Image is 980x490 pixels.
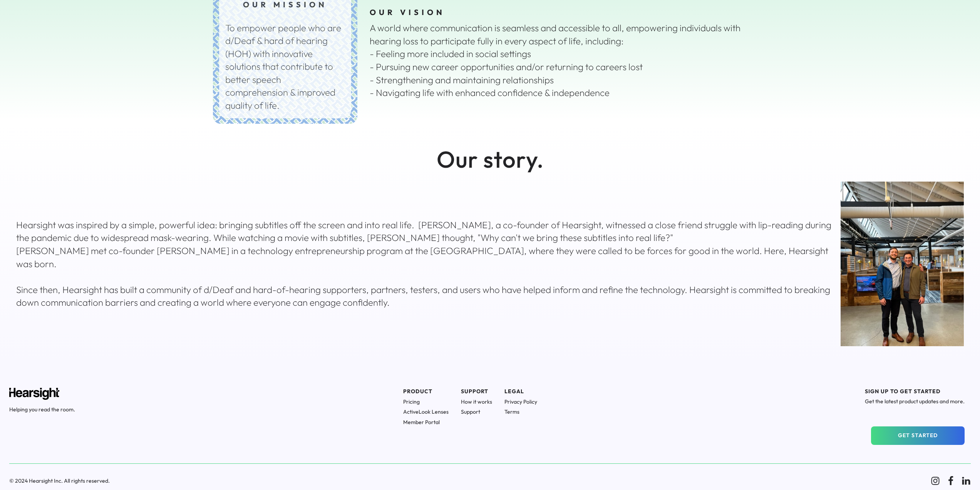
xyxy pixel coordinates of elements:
[461,408,492,415] h1: Support
[504,408,537,415] h1: Terms
[403,388,449,396] div: PRODUCT
[841,182,964,346] img: IMG_1050.jpeg
[403,419,449,426] h1: Member Portal
[9,406,75,413] h1: Helping you read the room.
[370,22,755,99] div: A world where communication is seamless and accessible to all, empowering individuals with hearin...
[370,7,755,18] div: OUR VISION
[9,388,59,400] img: Hearsight logo
[375,143,606,175] div: Our story.
[865,388,965,395] h1: SIGN UP TO GET STARTED
[403,398,449,405] h1: Pricing
[461,388,492,396] div: SUPPORT
[403,408,449,415] h1: ActiveLook Lenses
[16,219,837,309] div: Hearsight was inspired by a simple, powerful idea: bringing subtitles off the screen and into rea...
[865,398,965,405] h1: Get the latest product updates and more.
[9,477,921,484] h1: © 2024 Hearsight Inc. All rights reserved.
[504,398,537,405] h1: Privacy Policy
[504,388,537,396] div: LEGAL
[225,22,345,112] div: To empower people who are d/Deaf & hard of hearing (HOH) with innovative solutions that contribut...
[461,398,492,405] h1: How it works
[871,426,965,445] button: GET STARTED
